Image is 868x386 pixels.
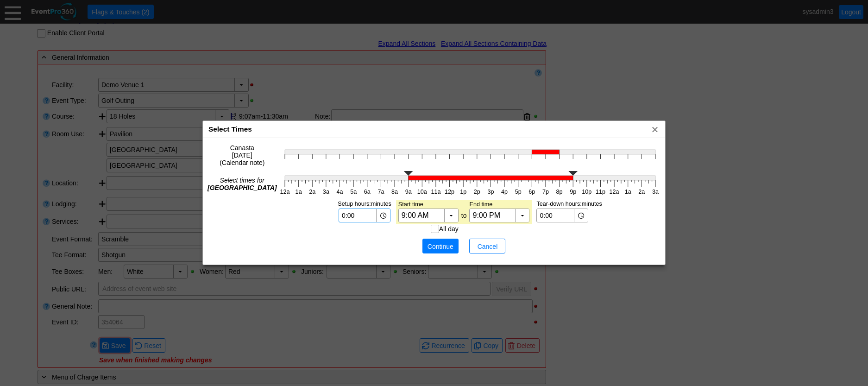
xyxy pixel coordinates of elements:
span: Continue [425,241,456,251]
text: 8a [391,189,398,195]
td: End time [469,200,532,208]
td: 6:00pm to 8:00pm [278,143,662,168]
td: Tear-down hours:minutes [532,200,602,208]
span: Canasta [230,144,254,152]
text: 12a [280,189,289,195]
span: [DATE] [232,152,252,159]
text: 6a [364,189,370,195]
text: 9a [405,189,411,195]
text: 2a [638,189,645,195]
td: to [459,208,469,224]
text: 4p [501,189,508,195]
text: 1a [295,189,302,195]
text: 7p [542,189,549,195]
b: [GEOGRAPHIC_DATA] [208,184,277,191]
text: 10a [417,189,427,195]
text: 2a [309,189,315,195]
text: 10p [582,189,591,195]
td: Select times for [208,169,277,199]
text: 5a [350,189,357,195]
text: 3p [487,189,494,195]
text: 11p [596,189,605,195]
span: Select Times [208,125,252,133]
text: 5p [515,189,521,195]
td: Start time [396,200,459,208]
text: 8p [556,189,562,195]
text: 4a [336,189,343,195]
text: 3a [652,189,659,195]
text: 2p [473,189,480,195]
text: 12p [445,189,454,195]
text: 6p [528,189,535,195]
text: 1p [460,189,466,195]
text: 7a [377,189,384,195]
text: 11a [431,189,440,195]
span: Cancel [472,241,503,251]
text: 3a [322,189,329,195]
label: All day [439,225,459,233]
span: (Calendar note) [220,159,264,166]
text: 12a [609,189,619,195]
text: 1a [624,189,631,195]
span: Continue [427,242,454,251]
text: 9p [570,189,576,195]
td: Setup hours:minutes [337,200,396,208]
span: Cancel [473,242,501,251]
